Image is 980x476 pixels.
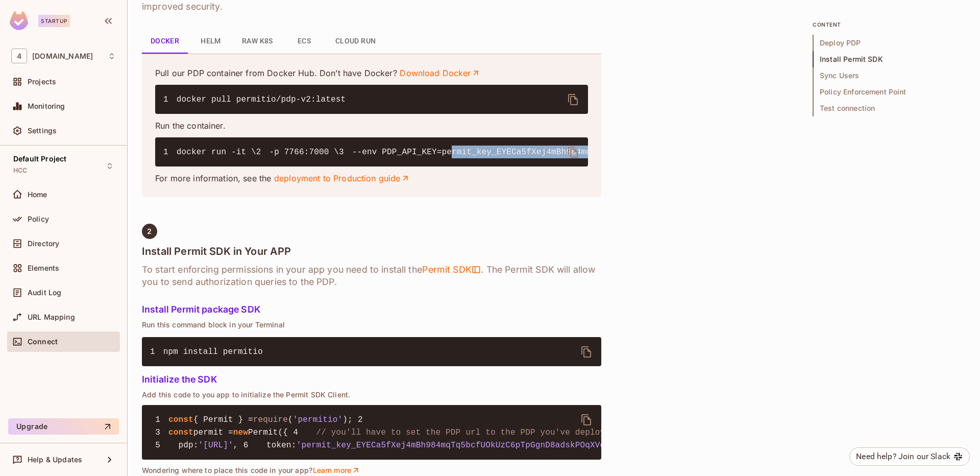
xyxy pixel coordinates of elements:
span: Projects [28,78,56,86]
span: const [168,415,193,424]
span: new [233,428,248,437]
span: Audit Log [28,289,61,297]
p: Pull our PDP container from Docker Hub. Don’t have Docker? [155,67,588,79]
span: : [193,441,199,450]
span: Workspace: 46labs.com [32,52,93,60]
span: 2 [256,146,269,158]
span: // you'll have to set the PDP url to the PDP you've deployed in the previous step [316,428,720,437]
span: Help & Updates [28,456,82,464]
span: Settings [28,127,57,135]
span: Policy [28,215,49,223]
p: For more information, see the [155,173,588,184]
p: Run this command block in your Terminal [142,321,601,329]
img: SReyMgAAAABJRU5ErkJggg== [10,11,28,30]
a: Learn more [312,466,361,475]
span: Home [28,191,47,199]
span: 3 [339,146,352,158]
a: Download Docker [400,67,480,79]
span: Permit({ [248,428,288,437]
p: Run the container. [155,120,588,131]
code: }); [150,415,827,450]
span: Test connection [813,100,966,116]
h5: Initialize the SDK [142,374,601,385]
span: Directory [28,240,59,248]
span: docker pull permitio/pdp-v2:latest [177,95,346,104]
span: 2 [353,414,371,426]
span: 4 [288,426,306,439]
span: 4 [11,49,27,63]
span: Sync Users [813,67,966,84]
span: URL Mapping [28,313,75,321]
span: Default Project [13,155,66,163]
button: Raw K8s [234,29,281,54]
span: HCC [13,166,27,175]
button: Upgrade [8,418,119,435]
button: delete [561,140,585,164]
span: { Permit } = [193,415,253,424]
span: 1 [150,346,163,358]
a: deployment to Production guide [274,173,410,184]
span: '[URL]' [199,441,233,450]
span: token [266,441,291,450]
span: : [291,441,297,450]
span: 1 [150,414,168,426]
span: npm install permitio [163,347,263,356]
span: 1 [163,146,177,158]
button: Docker [142,29,188,54]
span: Deploy PDP [813,35,966,51]
h6: To start enforcing permissions in your app you need to install the . The Permit SDK will allow yo... [142,264,601,288]
span: 'permitio' [293,415,343,424]
span: 'permit_key_EYECa5fXej4mBh984mqTq5bcfUOkUzC6pTpGgnD8adskPOqXVeZn9tgGuCxuUyb1du8u2sSjXcOvU0H4LuQ2CG' [297,441,789,450]
span: 1 [163,93,177,106]
span: pdp [179,441,193,450]
span: ( [288,415,293,424]
span: Connect [28,338,58,346]
p: content [813,20,966,29]
button: delete [574,340,599,364]
span: , [233,441,238,450]
button: ECS [281,29,327,54]
button: Cloud Run [327,29,384,54]
p: Add this code to you app to initialize the Permit SDK Client. [142,391,601,399]
button: Helm [188,29,234,54]
span: 2 [147,227,152,235]
span: 3 [150,426,168,439]
span: Policy Enforcement Point [813,84,966,100]
button: delete [574,408,599,432]
span: ); [342,415,353,424]
span: Monitoring [28,102,65,110]
h5: Install Permit package SDK [142,304,601,315]
span: 6 [238,439,257,451]
p: Wondering where to place this code in your app? [142,466,601,475]
span: docker run -it \ [177,148,256,157]
span: Install Permit SDK [813,51,966,67]
div: Need help? Join our Slack [856,450,950,463]
span: 5 [150,439,168,451]
span: require [253,415,288,424]
h4: Install Permit SDK in Your APP [142,245,601,257]
span: Permit SDK [422,264,481,276]
span: Elements [28,264,59,272]
button: delete [561,87,585,112]
span: permit = [193,428,233,437]
div: Startup [38,15,70,27]
span: const [168,428,193,437]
